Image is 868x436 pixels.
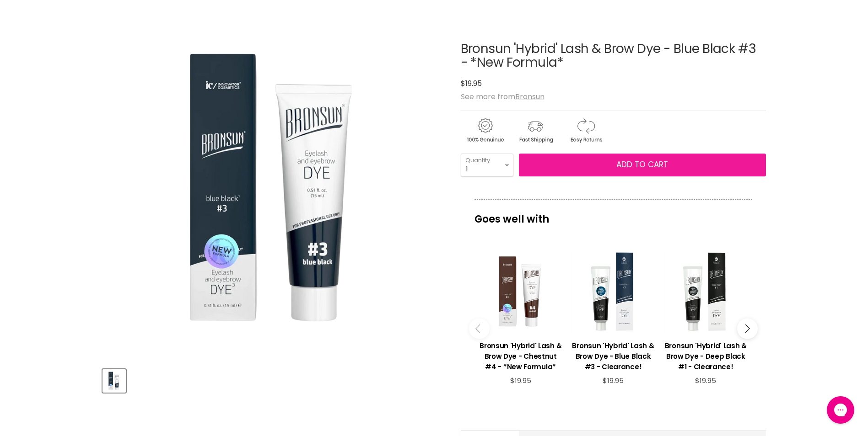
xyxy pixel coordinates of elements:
h3: Bronsun 'Hybrid' Lash & Brow Dye - Chestnut #4 - *New Formula* [479,340,562,372]
span: $19.95 [603,376,624,385]
a: View product:Bronsun 'Hybrid' Lash & Brow Dye - Chestnut #4 - *New Formula* [479,334,562,377]
button: Bronsun 'Hybrid' Lash & Brow Dye - Blue Black #3 - *New Formula* [102,369,126,393]
span: $19.95 [695,376,716,385]
h3: Bronsun 'Hybrid' Lash & Brow Dye - Blue Black #3 - Clearance! [571,340,655,372]
span: See more from [461,91,545,102]
h1: Bronsun 'Hybrid' Lash & Brow Dye - Blue Black #3 - *New Formula* [461,42,766,70]
img: shipping.gif [511,117,560,144]
div: Product thumbnails [101,367,446,393]
iframe: Gorgias live chat messenger [822,393,859,427]
a: Bronsun [515,91,545,102]
img: returns.gif [561,117,610,144]
img: Bronsun 'Hybrid' Lash & Brow Dye - Blue Black #3 - *New Formula* [103,370,125,392]
p: Goes well with [474,199,752,229]
a: View product:Bronsun 'Hybrid' Lash & Brow Dye - Deep Black #1 - Clearance! [664,334,747,377]
button: Add to cart [519,154,766,176]
span: $19.95 [510,376,531,385]
a: View product:Bronsun 'Hybrid' Lash & Brow Dye - Blue Black #3 - Clearance! [571,334,655,377]
img: genuine.gif [461,117,509,144]
span: $19.95 [461,78,482,89]
div: Bronsun 'Hybrid' Lash & Brow Dye - Blue Black #3 - *New Formula* image. Click or Scroll to Zoom. [102,19,444,361]
span: Add to cart [616,159,668,170]
select: Quantity [461,154,513,176]
h3: Bronsun 'Hybrid' Lash & Brow Dye - Deep Black #1 - Clearance! [664,340,747,372]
